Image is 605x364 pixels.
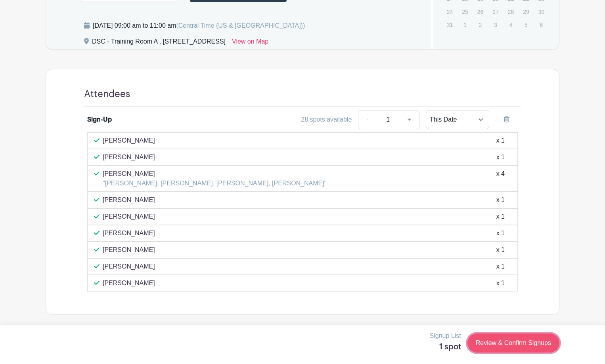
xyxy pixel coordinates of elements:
[496,278,505,288] div: x 1
[496,169,505,188] div: x 4
[400,110,419,129] a: +
[358,110,376,129] a: -
[519,19,532,31] p: 5
[232,37,268,50] a: View on Map
[496,262,505,271] div: x 1
[535,6,548,18] p: 30
[489,6,502,18] p: 27
[467,334,559,353] a: Review & Confirm Signups
[176,22,305,29] span: (Central Time (US & [GEOGRAPHIC_DATA]))
[496,245,505,255] div: x 1
[301,115,352,124] div: 28 spots available
[84,88,130,100] h4: Attendees
[496,229,505,238] div: x 1
[103,152,155,162] p: [PERSON_NAME]
[496,195,505,205] div: x 1
[92,37,226,50] div: DSC - Training Room A , [STREET_ADDRESS]
[93,21,305,30] div: [DATE] 09:00 am to 11:00 am
[535,19,548,31] p: 6
[489,19,502,31] p: 3
[103,136,155,145] p: [PERSON_NAME]
[443,19,456,31] p: 31
[496,152,505,162] div: x 1
[519,6,532,18] p: 29
[103,229,155,238] p: [PERSON_NAME]
[103,195,155,205] p: [PERSON_NAME]
[443,6,456,18] p: 24
[103,278,155,288] p: [PERSON_NAME]
[496,212,505,221] div: x 1
[458,6,471,18] p: 25
[103,245,155,255] p: [PERSON_NAME]
[87,115,112,124] div: Sign-Up
[474,6,487,18] p: 26
[103,212,155,221] p: [PERSON_NAME]
[504,19,517,31] p: 4
[430,331,461,341] p: Signup List
[504,6,517,18] p: 28
[103,169,326,179] p: [PERSON_NAME]
[458,19,471,31] p: 1
[496,136,505,145] div: x 1
[430,342,461,352] h5: 1 spot
[103,179,326,188] p: "[PERSON_NAME], [PERSON_NAME], [PERSON_NAME], [PERSON_NAME]"
[103,262,155,271] p: [PERSON_NAME]
[474,19,487,31] p: 2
